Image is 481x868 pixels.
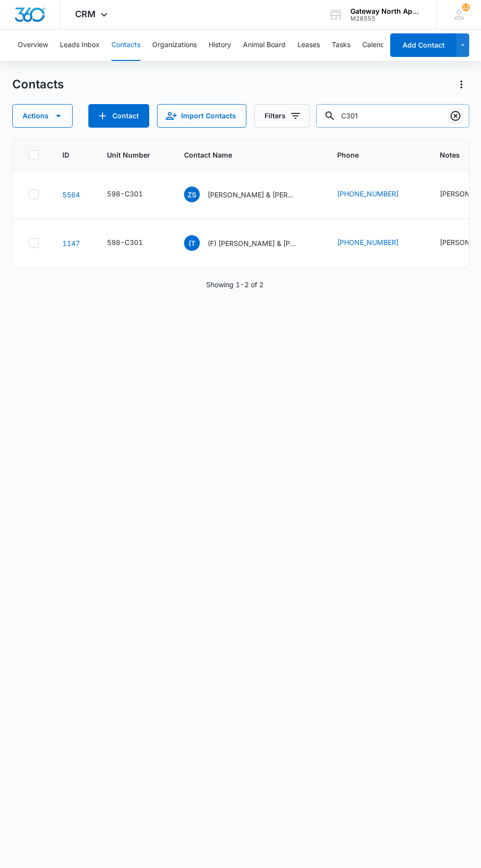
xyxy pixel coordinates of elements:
[208,190,296,200] p: [PERSON_NAME] & [PERSON_NAME]
[62,150,69,160] span: ID
[75,9,96,19] span: CRM
[337,237,416,249] div: Phone - 720-271-7724 - Select to Edit Field
[462,3,470,11] div: notifications count
[18,29,48,61] button: Overview
[462,3,470,11] span: 12
[209,29,231,61] button: History
[107,189,143,199] div: 598-C301
[12,77,64,92] h1: Contacts
[107,237,143,247] div: 598-C301
[62,239,80,247] a: Navigate to contact details page for (F) Taylor Cunningham & Shelby Spink
[362,29,391,61] button: Calendar
[208,238,296,248] p: (F) [PERSON_NAME] & [PERSON_NAME]
[184,235,200,251] span: (T
[350,7,422,15] div: account name
[107,237,160,249] div: Unit Number - 598-C301 - Select to Edit Field
[60,29,100,61] button: Leads Inbox
[332,29,350,61] button: Tasks
[184,187,314,202] div: Contact Name - Zoe S Smith & Melanie McCrary - Select to Edit Field
[337,237,399,247] a: [PHONE_NUMBER]
[107,150,160,160] span: Unit Number
[316,104,469,128] input: Search Contacts
[448,108,463,124] button: Clear
[184,150,299,160] span: Contact Name
[107,189,160,200] div: Unit Number - 598-C301 - Select to Edit Field
[454,77,469,92] button: Actions
[157,104,246,128] button: Import Contacts
[337,150,402,160] span: Phone
[390,33,456,57] button: Add Contact
[337,189,416,200] div: Phone - 9703883812 - Select to Edit Field
[243,29,286,61] button: Animal Board
[184,187,200,202] span: ZS
[184,235,314,251] div: Contact Name - (F) Taylor Cunningham & Shelby Spink - Select to Edit Field
[12,104,73,128] button: Actions
[350,15,422,22] div: account id
[254,104,310,128] button: Filters
[297,29,320,61] button: Leases
[337,189,399,199] a: [PHONE_NUMBER]
[111,29,140,61] button: Contacts
[88,104,149,128] button: Add Contact
[206,279,264,290] p: Showing 1-2 of 2
[62,190,80,199] a: Navigate to contact details page for Zoe S Smith & Melanie McCrary
[152,29,197,61] button: Organizations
